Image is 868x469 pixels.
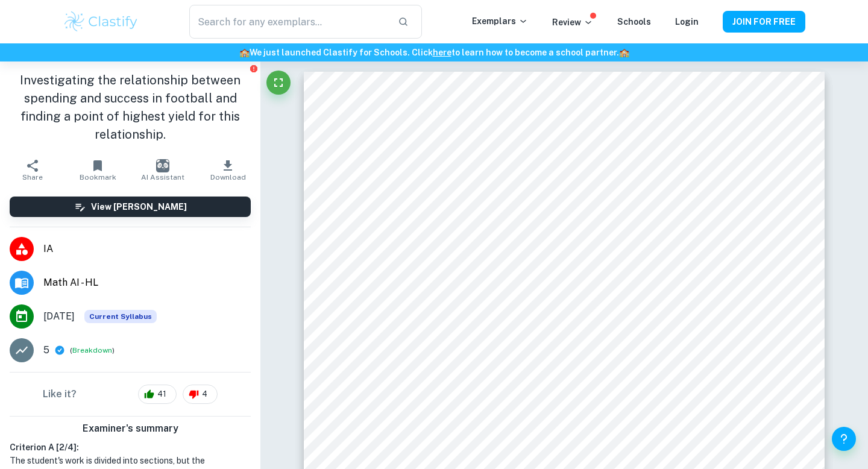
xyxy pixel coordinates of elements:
p: Review [552,16,593,29]
span: Download [210,173,246,181]
button: Help and Feedback [832,427,856,451]
div: 41 [138,385,177,404]
input: Search for any exemplars... [189,5,388,39]
h6: We just launched Clastify for Schools. Click to learn how to become a school partner. [2,46,866,59]
button: Breakdown [72,345,112,356]
h6: Criterion A [ 2 / 4 ]: [10,441,251,454]
img: AI Assistant [156,159,169,172]
button: View [PERSON_NAME] [10,197,251,217]
div: 4 [183,385,218,404]
a: Schools [617,17,651,27]
p: 5 [43,343,49,357]
button: Fullscreen [266,71,291,95]
button: AI Assistant [130,153,195,187]
span: Math AI - HL [43,275,251,290]
span: Bookmark [80,173,116,181]
span: Current Syllabus [84,310,157,323]
h1: Investigating the relationship between spending and success in football and finding a point of hi... [10,71,251,143]
h6: View [PERSON_NAME] [91,200,187,213]
span: 🏫 [239,48,250,57]
span: [DATE] [43,309,75,324]
span: 🏫 [619,48,629,57]
span: ( ) [70,345,115,356]
button: JOIN FOR FREE [723,11,805,33]
div: This exemplar is based on the current syllabus. Feel free to refer to it for inspiration/ideas wh... [84,310,157,323]
span: 41 [151,388,173,400]
button: Bookmark [65,153,130,187]
a: here [433,48,451,57]
span: IA [43,242,251,256]
h6: Examiner's summary [5,421,256,436]
button: Report issue [249,64,258,73]
img: Clastify logo [63,10,139,34]
a: Login [675,17,699,27]
button: Download [195,153,260,187]
span: 4 [195,388,214,400]
h6: Like it? [43,387,77,401]
span: Share [22,173,43,181]
span: AI Assistant [141,173,184,181]
p: Exemplars [472,14,528,28]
